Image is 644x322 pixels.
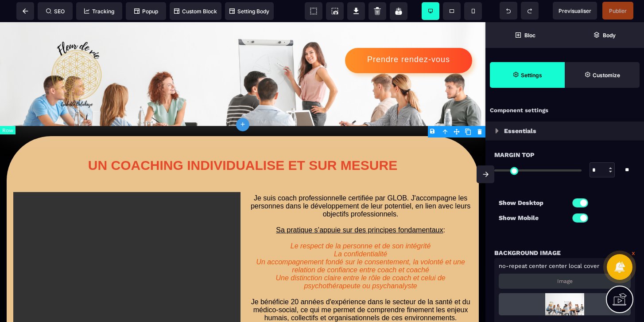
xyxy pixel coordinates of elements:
[632,247,635,258] a: x
[504,126,536,136] p: Essentials
[593,72,620,79] strong: Customize
[565,22,644,48] span: Open Layer Manager
[499,263,527,269] span: no-repeat
[485,102,644,119] div: Component settings
[276,204,443,212] u: Sa pratique s’appuie sur des principes fondamentaux
[499,212,565,223] p: Show Mobile
[256,236,467,251] i: Un accompagnement fondé sur le consentement, la volonté et une relation de confiance entre coach ...
[229,8,269,15] span: Setting Body
[88,136,397,150] b: UN COACHING INDIVIDUALISE ET SUR MESURE
[174,8,217,15] span: Custom Block
[326,2,344,20] span: Screenshot
[529,263,567,269] span: center center
[334,228,387,236] i: La confidentialité
[495,128,499,134] img: loading
[494,149,535,160] span: Margin Top
[521,72,542,79] strong: Settings
[565,62,640,88] span: Open Style Manager
[490,62,565,88] span: Settings
[305,2,322,20] span: View components
[345,26,472,51] button: Prendre rendez-vous
[603,32,616,39] strong: Body
[291,220,431,228] i: Le respect de la personne et de son intégrité
[553,2,597,20] span: Preview
[134,8,158,15] span: Popup
[557,278,573,284] p: Image
[275,252,447,267] i: Une distinction claire entre le rôle de coach et celui de psychothérapeute ou psychanalyste
[609,8,627,14] span: Publier
[524,32,535,39] strong: Bloc
[538,293,591,315] img: loading
[494,247,561,258] p: Background Image
[584,263,599,269] span: cover
[485,22,565,48] span: Open Blocks
[84,8,114,15] span: Tracking
[46,8,65,15] span: SEO
[499,197,565,208] p: Show Desktop
[559,8,591,14] span: Previsualiser
[569,263,582,269] span: local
